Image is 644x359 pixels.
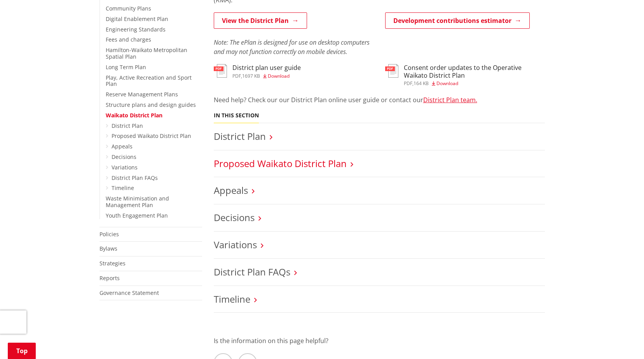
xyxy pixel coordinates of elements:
a: Appeals [214,184,248,197]
a: Digital Enablement Plan [106,15,168,23]
a: Long Term Plan [106,63,146,71]
a: Policies [99,230,119,238]
img: document-pdf.svg [214,64,227,78]
span: Download [268,73,290,79]
a: Waikato District Plan [106,112,162,119]
a: Youth Engagement Plan [106,212,168,219]
a: Development contributions estimator [385,12,530,29]
a: Decisions [112,153,136,160]
a: Fees and charges [106,36,151,43]
a: Variations [214,238,257,251]
p: Is the information on this page helpful? [214,336,545,345]
a: Reserve Management Plans [106,91,178,98]
img: document-pdf.svg [385,64,398,78]
a: District Plan [112,122,143,129]
span: 164 KB [414,80,429,87]
a: Reports [99,274,120,282]
a: Hamilton-Waikato Metropolitan Spatial Plan [106,46,187,60]
p: Need help? Check our our District Plan online user guide or contact our [214,95,545,105]
a: View the District Plan [214,12,307,29]
a: Proposed Waikato District Plan [214,157,347,170]
a: Timeline [112,184,134,192]
h3: District plan user guide [232,64,301,71]
div: , [404,81,545,86]
a: Governance Statement [99,289,159,296]
em: Note: The ePlan is designed for use on desktop computers and may not function correctly on mobile... [214,38,370,56]
a: District Plan team. [423,96,477,104]
a: Decisions [214,211,255,224]
a: Engineering Standards [106,26,166,33]
span: Download [436,80,458,87]
a: Variations [112,164,138,171]
span: pdf [232,73,241,79]
a: Bylaws [99,245,117,252]
a: Consent order updates to the Operative Waikato District Plan pdf,164 KB Download [385,64,545,85]
a: District Plan FAQs [214,265,290,278]
h3: Consent order updates to the Operative Waikato District Plan [404,64,545,79]
h5: In this section [214,112,259,119]
a: Proposed Waikato District Plan [112,132,191,139]
a: District plan user guide pdf,1697 KB Download [214,64,301,78]
span: 1697 KB [242,73,260,79]
a: Waste Minimisation and Management Plan [106,195,169,209]
a: Appeals [112,143,133,150]
a: Timeline [214,293,250,305]
a: District Plan [214,130,266,143]
a: Community Plans [106,5,151,12]
a: District Plan FAQs [112,174,158,181]
iframe: Messenger Launcher [608,326,636,354]
span: pdf [404,80,412,87]
a: Play, Active Recreation and Sport Plan [106,74,192,88]
a: Top [8,343,36,359]
a: Structure plans and design guides [106,101,196,108]
a: Strategies [99,260,126,267]
div: , [232,74,301,78]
